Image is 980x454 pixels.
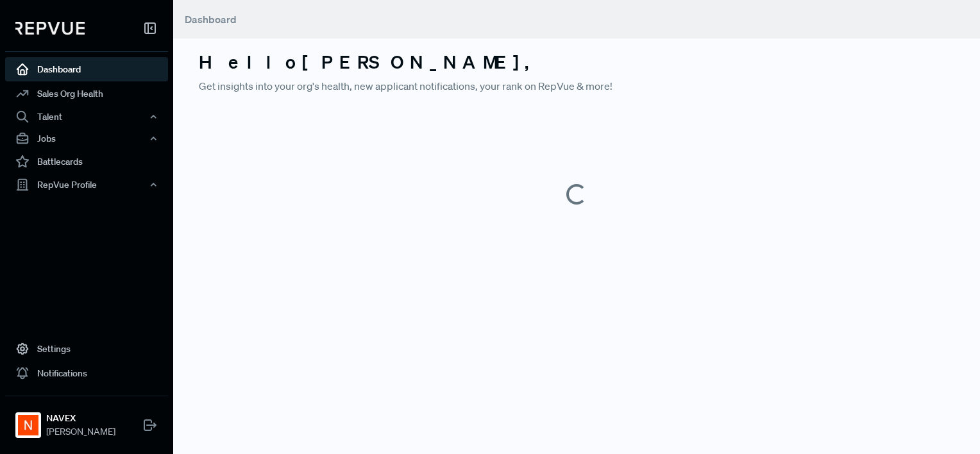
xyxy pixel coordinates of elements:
[5,81,168,106] a: Sales Org Health
[5,128,168,149] button: Jobs
[5,361,168,385] a: Notifications
[5,57,168,81] a: Dashboard
[199,78,954,94] p: Get insights into your org's health, new applicant notifications, your rank on RepVue & more!
[18,415,38,435] img: NAVEX
[5,149,168,174] a: Battlecards
[185,13,237,26] span: Dashboard
[5,106,168,128] button: Talent
[15,22,85,35] img: RepVue
[5,396,168,444] a: NAVEXNAVEX[PERSON_NAME]
[5,174,168,196] button: RepVue Profile
[46,425,115,439] span: [PERSON_NAME]
[199,51,954,73] h3: Hello [PERSON_NAME] ,
[46,412,115,425] strong: NAVEX
[5,337,168,361] a: Settings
